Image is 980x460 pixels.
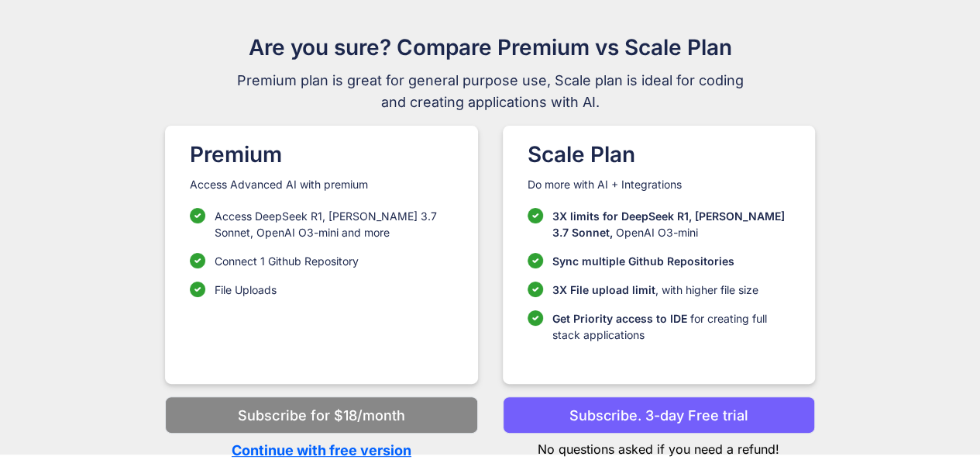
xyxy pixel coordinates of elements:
[190,208,205,223] img: checklist
[503,396,815,434] button: Subscribe. 3-day Free trial
[552,310,790,343] p: for creating full stack applications
[552,253,734,269] p: Sync multiple Github Repositories
[569,405,748,426] p: Subscribe. 3-day Free trial
[165,396,477,434] button: Subscribe for $18/month
[503,434,815,458] p: No questions asked if you need a refund!
[552,209,785,239] span: 3X limits for DeepSeek R1, [PERSON_NAME] 3.7 Sonnet,
[528,310,543,326] img: checklist
[215,208,452,240] p: Access DeepSeek R1, [PERSON_NAME] 3.7 Sonnet, OpenAI O3-mini and more
[528,177,790,192] p: Do more with AI + Integrations
[230,31,751,64] h1: Are you sure? Compare Premium vs Scale Plan
[552,312,687,325] span: Get Priority access to IDE
[190,253,205,268] img: checklist
[215,253,359,269] p: Connect 1 Github Repository
[552,208,790,240] p: OpenAI O3-mini
[230,70,751,113] span: Premium plan is great for general purpose use, Scale plan is ideal for coding and creating applic...
[528,138,790,171] h1: Scale Plan
[552,283,655,296] span: 3X File upload limit
[190,177,452,192] p: Access Advanced AI with premium
[528,208,543,223] img: checklist
[190,282,205,297] img: checklist
[552,282,758,298] p: , with higher file size
[238,405,404,426] p: Subscribe for $18/month
[528,253,543,268] img: checklist
[190,138,452,171] h1: Premium
[215,282,277,298] p: File Uploads
[528,282,543,297] img: checklist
